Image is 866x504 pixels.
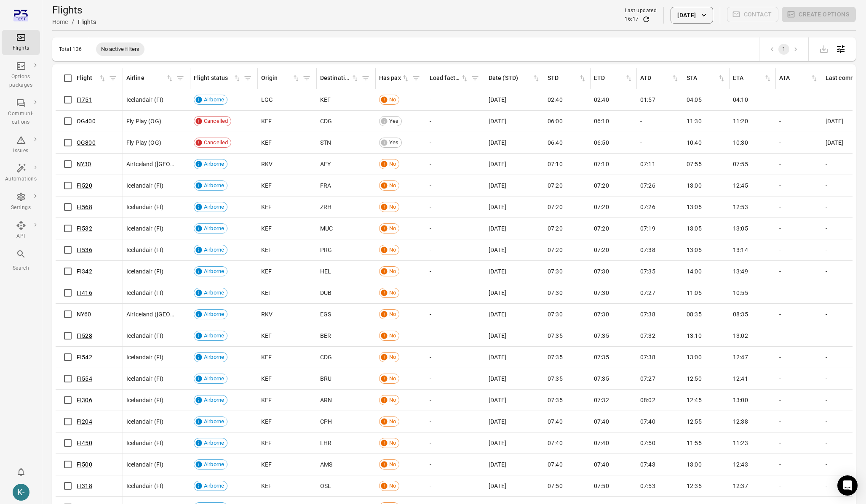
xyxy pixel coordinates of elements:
[320,74,351,83] div: Destination
[261,246,272,254] span: KEF
[320,74,359,83] span: Destination
[594,310,609,318] span: 07:30
[489,332,506,340] span: [DATE]
[379,74,401,83] div: Has pax
[594,117,609,125] span: 06:10
[72,17,75,27] li: /
[77,483,92,489] a: FI318
[126,117,161,125] span: Fly Play (OG)
[779,74,810,83] div: ATA
[2,218,40,243] a: API
[386,289,399,297] span: No
[430,203,482,211] div: -
[96,45,145,53] span: No active filters
[261,332,272,340] span: KEF
[430,181,482,190] div: -
[5,264,37,273] div: Search
[733,332,748,340] span: 13:02
[687,332,702,340] span: 13:10
[815,45,832,53] span: Please make a selection to export
[77,461,92,468] a: FI500
[107,72,119,85] button: Filter by flight
[779,138,819,147] div: -
[640,95,655,104] span: 01:57
[386,246,399,254] span: No
[430,353,482,361] div: -
[77,397,92,403] a: FI306
[489,267,506,276] span: [DATE]
[779,74,818,83] div: Sort by ATA in ascending order
[489,74,532,83] div: Date (STD)
[779,74,818,83] span: ATA
[733,138,748,147] span: 10:30
[126,138,161,147] span: Fly Play (OG)
[548,160,563,168] span: 07:10
[640,267,655,276] span: 07:35
[52,3,96,17] h1: Flights
[77,139,96,146] a: OG800
[489,74,540,83] div: Sort by date (STD) in ascending order
[126,203,163,211] span: Icelandair (FI)
[548,224,563,233] span: 07:20
[640,246,655,254] span: 07:38
[548,181,563,190] span: 07:20
[379,74,410,83] span: Has pax
[594,267,609,276] span: 07:30
[687,203,702,211] span: 13:05
[201,374,227,383] span: Airborne
[640,353,655,361] span: 07:38
[201,310,227,318] span: Airborne
[320,74,359,83] div: Sort by destination in ascending order
[201,160,227,168] span: Airborne
[126,74,174,83] span: Airline
[489,310,506,318] span: [DATE]
[77,375,92,382] a: FI554
[779,95,819,104] div: -
[430,332,482,340] div: -
[733,74,764,83] div: ETA
[2,189,40,215] a: Settings
[126,374,163,383] span: Icelandair (FI)
[430,160,482,168] div: -
[594,138,609,147] span: 06:50
[386,332,399,340] span: No
[201,224,227,233] span: Airborne
[594,289,609,297] span: 07:30
[548,267,563,276] span: 07:30
[548,332,563,340] span: 07:35
[733,160,748,168] span: 07:55
[261,289,272,297] span: KEF
[386,138,401,147] span: Yes
[261,117,272,125] span: KEF
[548,74,578,83] div: STD
[5,44,37,53] div: Flights
[261,74,300,83] span: Origin
[261,224,272,233] span: KEF
[733,224,748,233] span: 13:05
[174,72,187,85] button: Filter by airline
[300,72,313,85] span: Filter by origin
[320,95,331,104] span: KEF
[640,74,679,83] span: ATD
[779,181,819,190] div: -
[201,353,227,361] span: Airborne
[837,475,858,496] div: Open Intercom Messenger
[826,117,843,125] span: [DATE]
[733,246,748,254] span: 13:14
[594,332,609,340] span: 07:35
[77,440,92,446] a: FI450
[261,138,272,147] span: KEF
[489,289,506,297] span: [DATE]
[733,74,772,83] span: ETA
[489,246,506,254] span: [DATE]
[489,353,506,361] span: [DATE]
[733,117,748,125] span: 11:20
[733,267,748,276] span: 13:49
[77,204,92,210] a: FI568
[548,203,563,211] span: 07:20
[320,310,331,318] span: EGS
[410,72,422,85] span: Filter by has pax
[489,138,506,147] span: [DATE]
[126,74,174,83] div: Sort by airline in ascending order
